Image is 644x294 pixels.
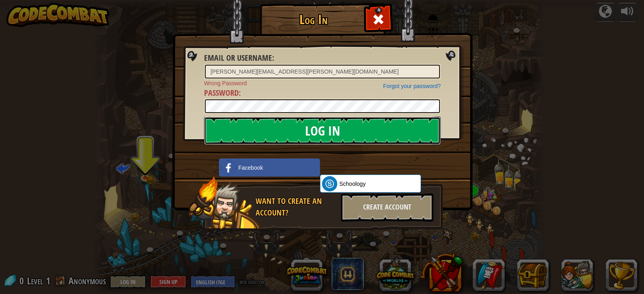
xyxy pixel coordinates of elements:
img: facebook_small.png [221,160,236,175]
label: : [204,52,274,64]
iframe: Sign in with Google Button [316,158,398,175]
label: : [204,87,241,99]
div: Want to create an account? [256,195,336,218]
a: Forgot your password? [383,83,441,89]
h1: Log In [262,12,365,27]
input: Log In [204,117,441,145]
span: Email or Username [204,52,272,63]
span: Facebook [238,164,263,172]
span: Password [204,87,239,98]
span: Wrong Password [204,79,441,87]
span: Schoology [339,180,365,188]
img: schoology.png [322,176,337,191]
div: Create Account [341,193,433,222]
